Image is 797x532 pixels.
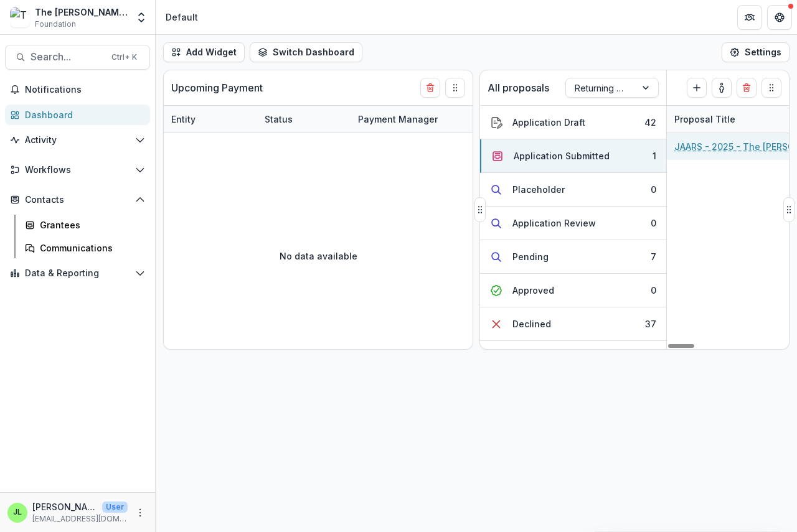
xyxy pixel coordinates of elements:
[351,113,445,126] div: Payment Manager
[722,42,790,62] button: Settings
[5,80,150,100] button: Notifications
[40,218,140,231] div: Grantees
[35,6,128,19] div: The [PERSON_NAME] Foundation
[5,190,150,210] button: Open Contacts
[645,317,656,330] div: 37
[687,78,707,98] button: Create Proposal
[133,5,150,30] button: Open entity switcher
[480,173,666,207] button: Placeholder0
[651,250,656,263] div: 7
[480,106,666,139] button: Application Draft42
[5,160,150,180] button: Open Workflows
[5,45,150,70] button: Search...
[5,105,150,125] a: Dashboard
[257,106,351,133] div: Status
[474,197,486,222] button: Drag
[488,80,549,95] p: All proposals
[653,149,656,162] div: 1
[480,274,666,307] button: Approved0
[25,268,130,279] span: Data & Reporting
[480,307,666,341] button: Declined37
[102,502,128,513] p: User
[166,11,198,24] div: Default
[40,241,140,254] div: Communications
[480,240,666,274] button: Pending7
[32,500,97,513] p: [PERSON_NAME]
[512,317,551,330] div: Declined
[651,217,656,230] div: 0
[250,42,362,62] button: Switch Dashboard
[445,78,465,98] button: Drag
[257,113,300,126] div: Status
[712,78,732,98] button: toggle-assigned-to-me
[35,19,76,30] span: Foundation
[161,8,203,26] nav: breadcrumb
[25,135,130,146] span: Activity
[644,116,656,129] div: 42
[420,78,440,98] button: Delete card
[512,217,596,230] div: Application Review
[514,149,610,162] div: Application Submitted
[783,197,795,222] button: Drag
[480,207,666,240] button: Application Review0
[25,195,130,205] span: Contacts
[512,116,585,129] div: Application Draft
[480,139,666,173] button: Application Submitted1
[164,113,203,126] div: Entity
[767,5,792,30] button: Get Help
[762,78,781,98] button: Drag
[171,80,263,95] p: Upcoming Payment
[25,108,140,121] div: Dashboard
[13,508,22,516] div: Joye Lane
[5,130,150,150] button: Open Activity
[20,215,150,235] a: Grantees
[667,113,743,126] div: Proposal Title
[280,250,357,263] p: No data available
[32,513,128,525] p: [EMAIL_ADDRESS][DOMAIN_NAME]
[133,505,148,520] button: More
[651,183,656,196] div: 0
[512,250,549,263] div: Pending
[737,78,757,98] button: Delete card
[351,106,475,133] div: Payment Manager
[163,42,245,62] button: Add Widget
[10,7,30,27] img: The Bolick Foundation
[164,106,257,133] div: Entity
[31,51,104,63] span: Search...
[20,238,150,258] a: Communications
[5,263,150,283] button: Open Data & Reporting
[512,284,554,297] div: Approved
[737,5,762,30] button: Partners
[25,165,130,175] span: Workflows
[109,50,139,64] div: Ctrl + K
[651,284,656,297] div: 0
[25,85,145,95] span: Notifications
[512,183,565,196] div: Placeholder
